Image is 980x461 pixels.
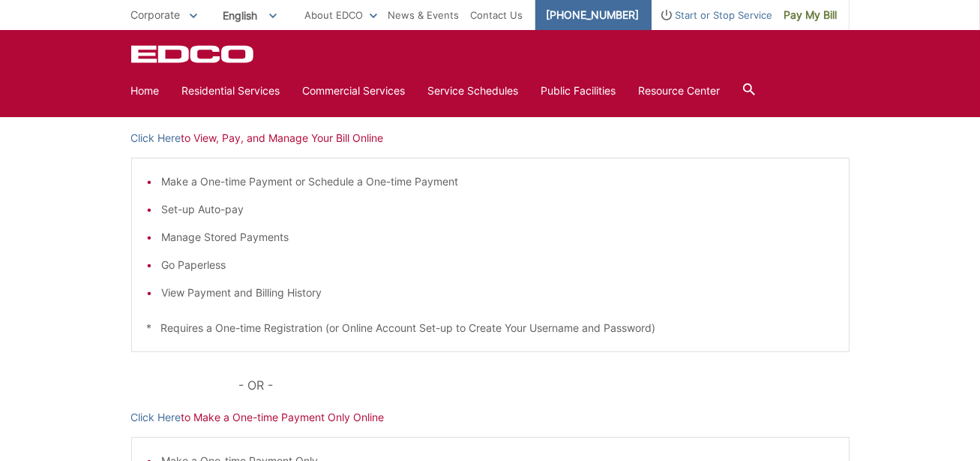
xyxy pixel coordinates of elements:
a: Click Here [131,409,181,426]
a: Click Here [131,130,181,146]
a: Home [131,83,160,99]
li: View Payment and Billing History [162,285,834,301]
a: Resource Center [639,83,721,99]
li: Set-up Auto-pay [162,201,834,218]
span: Corporate [131,8,181,21]
span: English [212,3,288,28]
li: Manage Stored Payments [162,229,834,246]
a: Contact Us [471,7,523,23]
a: About EDCO [305,7,377,23]
a: EDCD logo. Return to the homepage. [131,45,256,63]
li: Make a One-time Payment or Schedule a One-time Payment [162,173,834,190]
p: to Make a One-time Payment Only Online [131,409,850,426]
a: Commercial Services [303,83,406,99]
p: to View, Pay, and Manage Your Bill Online [131,130,850,146]
a: Public Facilities [541,83,616,99]
li: Go Paperless [162,257,834,273]
p: - OR - [238,375,849,396]
span: Pay My Bill [784,7,838,23]
p: * Requires a One-time Registration (or Online Account Set-up to Create Your Username and Password) [147,320,834,336]
a: Residential Services [182,83,280,99]
a: News & Events [388,7,460,23]
a: Service Schedules [428,83,519,99]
